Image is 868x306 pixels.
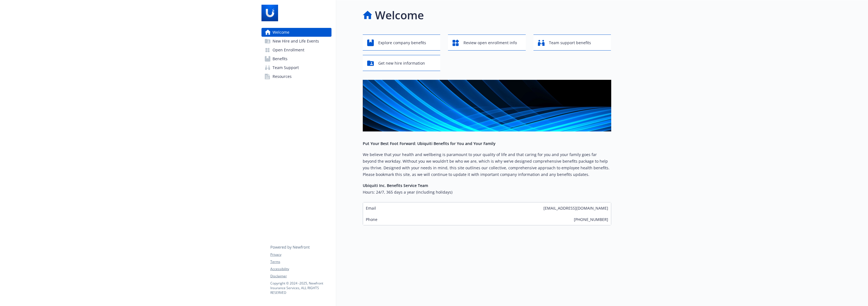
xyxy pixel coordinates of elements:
span: New Hire and Life Events [273,37,319,46]
a: Team Support [261,63,331,72]
strong: Ubiquiti Inc. Benefits Service Team [363,183,428,188]
a: Disclaimer [270,274,331,279]
span: Review open enrollment info [463,38,517,48]
a: Welcome [261,28,331,37]
p: We believe that your health and wellbeing is paramount to your quality of life and that caring fo... [363,151,611,178]
span: Open Enrollment [273,46,304,54]
button: Get new hire information [363,55,441,71]
a: Benefits [261,54,331,63]
a: Resources [261,72,331,81]
h1: Welcome [375,7,424,23]
span: [PHONE_NUMBER] [574,217,608,222]
span: Welcome [273,28,289,37]
img: overview page banner [363,80,611,131]
span: Explore company benefits [378,38,426,48]
span: Team support benefits [549,38,591,48]
span: Get new hire information [378,58,425,68]
button: Review open enrollment info [448,35,526,51]
button: Explore company benefits [363,35,441,51]
a: Accessibility [270,267,331,271]
strong: Put Your Best Foot Forward: Ubiquiti Benefits for You and Your Family [363,141,496,146]
span: Team Support [273,63,299,72]
button: Team support benefits [533,35,611,51]
p: Copyright © 2024 - 2025 , Newfront Insurance Services, ALL RIGHTS RESERVED [270,281,331,295]
span: Phone [366,217,377,222]
h6: Hours: 24/7, 365 days a year (including holidays)​ [363,189,611,196]
span: Resources [273,72,292,81]
a: Terms [270,259,331,264]
a: Open Enrollment [261,46,331,54]
a: New Hire and Life Events [261,37,331,46]
a: Privacy [270,252,331,257]
span: [EMAIL_ADDRESS][DOMAIN_NAME] [543,205,608,211]
span: Benefits [273,54,287,63]
span: Email [366,205,376,211]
